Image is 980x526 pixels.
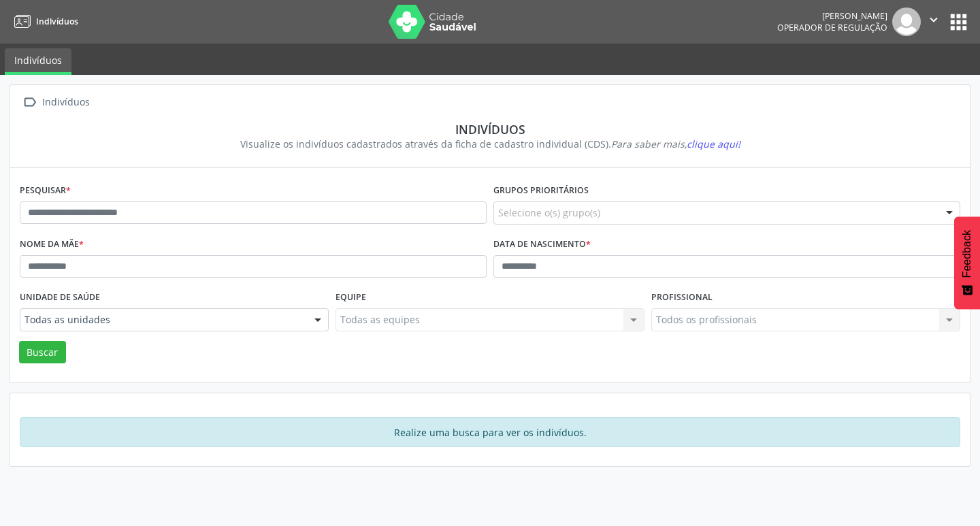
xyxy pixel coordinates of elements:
[336,287,366,308] label: Equipe
[24,313,301,327] span: Todas as unidades
[921,7,947,36] button: 
[777,10,887,22] div: [PERSON_NAME]
[39,93,92,112] div: Indivíduos
[961,230,973,278] span: Feedback
[926,12,941,27] i: 
[20,93,92,112] a:  Indivíduos
[611,137,740,150] i: Para saber mais,
[19,341,66,364] button: Buscar
[20,234,84,255] label: Nome da mãe
[777,22,887,33] span: Operador de regulação
[651,287,713,308] label: Profissional
[20,417,960,447] div: Realize uma busca para ver os indivíduos.
[5,48,71,75] a: Indivíduos
[29,122,951,137] div: Indivíduos
[20,180,71,201] label: Pesquisar
[29,137,951,151] div: Visualize os indivíduos cadastrados através da ficha de cadastro individual (CDS).
[493,180,589,201] label: Grupos prioritários
[954,216,980,309] button: Feedback - Mostrar pesquisa
[892,7,921,36] img: img
[10,10,78,33] a: Indivíduos
[20,287,100,308] label: Unidade de saúde
[493,234,591,255] label: Data de nascimento
[687,137,740,150] span: clique aqui!
[36,16,78,27] span: Indivíduos
[20,93,39,112] i: 
[947,10,970,34] button: apps
[498,206,600,220] span: Selecione o(s) grupo(s)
